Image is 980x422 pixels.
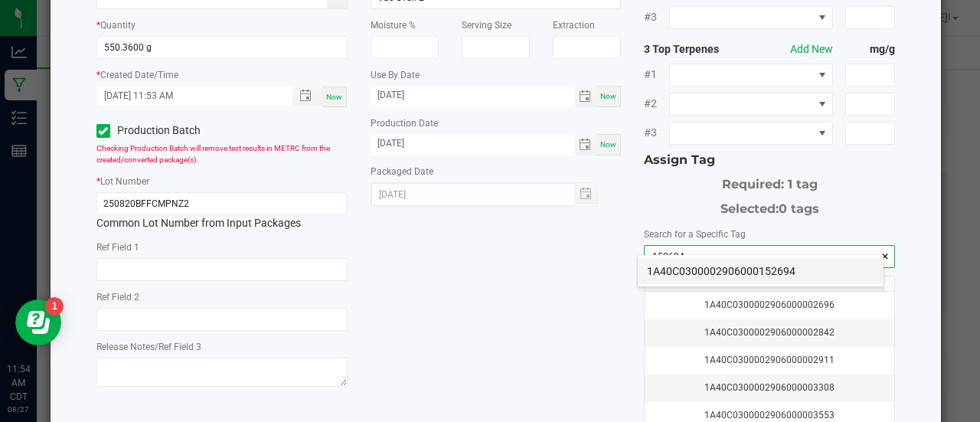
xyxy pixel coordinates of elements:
[371,18,416,32] label: Moisture %
[371,86,575,105] input: Date
[96,192,348,231] div: Common Lot Number from Input Packages
[371,134,575,153] input: Date
[644,96,669,112] span: #2
[644,125,669,141] span: #3
[462,18,511,32] label: Serving Size
[669,93,832,116] span: NO DATA FOUND
[575,134,597,155] span: Toggle calendar
[600,140,616,149] span: Now
[575,86,597,107] span: Toggle calendar
[100,68,178,82] label: Created Date/Time
[654,325,885,340] div: 1A40C0300002906000002842
[96,144,330,164] span: Checking Production Batch will remove test results in METRC from the created/converted package(s).
[600,92,616,100] span: Now
[45,297,64,316] iframe: Resource center unread badge
[638,258,884,284] li: 1A40C0300002906000152694
[669,122,832,145] span: NO DATA FOUND
[644,169,895,194] div: Required: 1 tag
[669,64,832,87] span: NO DATA FOUND
[553,18,595,32] label: Extraction
[100,175,149,188] label: Lot Number
[654,353,885,368] div: 1A40C0300002906000002911
[371,68,420,82] label: Use By Date
[371,116,438,130] label: Production Date
[96,340,201,354] label: Release Notes/Ref Field 3
[15,299,61,345] iframe: Resource center
[654,381,885,395] div: 1A40C0300002906000003308
[880,249,890,264] span: clear
[644,41,744,57] strong: 3 Top Terpenes
[779,201,819,216] span: 0 tags
[96,240,139,254] label: Ref Field 1
[845,41,896,57] strong: mg/g
[644,67,669,83] span: #1
[100,18,136,32] label: Quantity
[97,87,276,106] input: Created Datetime
[644,227,746,241] label: Search for a Specific Tag
[644,194,895,218] div: Selected:
[654,298,885,312] div: 1A40C0300002906000002696
[644,151,895,169] div: Assign Tag
[96,123,211,139] label: Production Batch
[326,93,342,101] span: Now
[790,41,833,57] button: Add New
[96,290,139,304] label: Ref Field 2
[371,165,433,178] label: Packaged Date
[644,9,669,25] span: #3
[292,87,322,106] span: Toggle popup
